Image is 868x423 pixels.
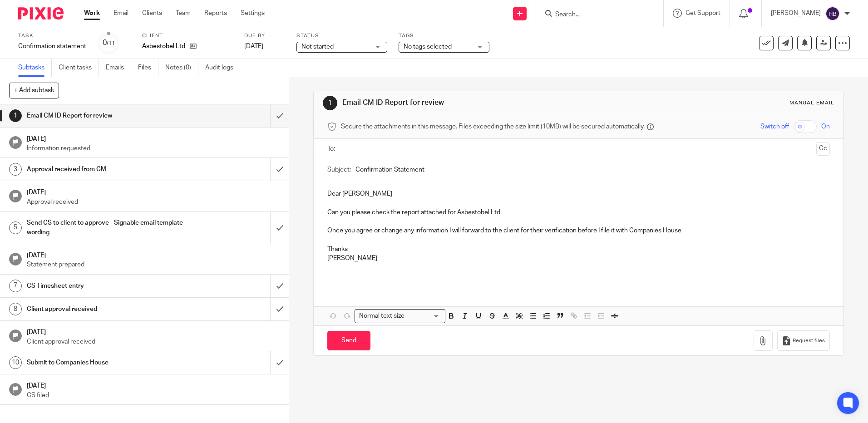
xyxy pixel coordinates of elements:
h1: [DATE] [27,249,280,260]
div: Confirmation statement [18,42,86,51]
a: Subtasks [18,59,52,77]
div: 1 [323,96,337,110]
a: Settings [241,9,265,18]
span: Normal text size [357,311,406,321]
button: Cc [816,142,830,156]
span: Request files [793,337,825,344]
span: On [821,122,830,131]
small: /11 [107,41,115,46]
p: Asbestobel Ltd [142,42,185,51]
p: Thanks [327,245,829,254]
label: Subject: [327,165,351,174]
h1: [DATE] [27,325,280,337]
p: Dear [PERSON_NAME] [327,189,829,198]
button: + Add subtask [9,83,59,98]
div: 7 [9,280,22,292]
a: Emails [106,59,131,77]
input: Send [327,331,370,350]
h1: Submit to Companies House [27,356,183,369]
div: 8 [9,303,22,315]
span: No tags selected [404,44,452,50]
h1: [DATE] [27,186,280,197]
h1: Approval received from CM [27,162,183,176]
a: Clients [142,9,162,18]
p: CS filed [27,391,280,400]
div: 10 [9,356,22,369]
h1: [DATE] [27,132,280,143]
div: 5 [9,221,22,234]
span: Secure the attachments in this message. Files exceeding the size limit (10MB) will be secured aut... [341,122,645,131]
label: Client [142,32,233,39]
p: [PERSON_NAME] [327,254,829,263]
a: Files [138,59,158,77]
input: Search for option [407,311,440,321]
h1: Email CM ID Report for review [27,109,183,123]
p: Statement prepared [27,260,280,269]
a: Reports [204,9,227,18]
button: Request files [777,330,830,351]
input: Search [554,11,636,19]
h1: [DATE] [27,379,280,390]
label: To: [327,144,337,153]
label: Due by [244,32,285,39]
a: Email [113,9,128,18]
p: Client approval received [27,337,280,346]
p: Approval received [27,197,280,207]
a: Notes (0) [165,59,198,77]
h1: Email CM ID Report for review [342,98,598,108]
h1: CS Timesheet entry [27,279,183,293]
p: Once you agree or change any information I will forward to the client for their verification befo... [327,226,829,235]
p: Information requested [27,144,280,153]
img: Pixie [18,7,64,20]
p: [PERSON_NAME] [771,9,821,18]
h1: Send CS to client to approve - Signable email template wording [27,216,183,239]
a: Client tasks [59,59,99,77]
a: Work [84,9,100,18]
label: Tags [399,32,489,39]
span: Not started [301,44,334,50]
p: Can you please check the report attached for Asbestobel Ltd [327,208,829,217]
div: Manual email [789,99,834,107]
h1: Client approval received [27,302,183,316]
label: Task [18,32,86,39]
a: Audit logs [205,59,240,77]
div: 1 [9,109,22,122]
span: [DATE] [244,43,263,49]
span: Switch off [760,122,789,131]
div: 3 [9,163,22,176]
img: svg%3E [825,6,840,21]
span: Get Support [686,10,720,16]
div: 0 [103,38,115,48]
label: Status [296,32,387,39]
div: Search for option [355,309,445,323]
a: Team [176,9,191,18]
